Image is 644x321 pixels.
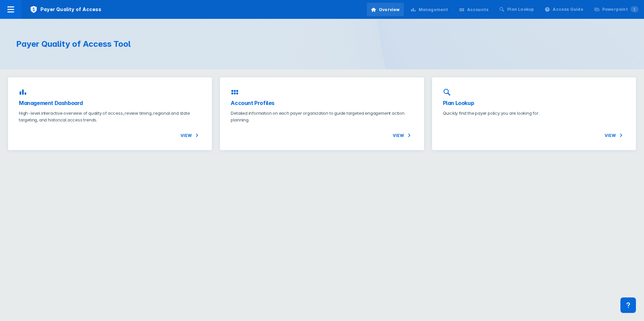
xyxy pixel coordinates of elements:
[231,99,413,107] h3: Account Profiles
[379,7,400,13] div: Overview
[16,39,314,49] h1: Payer Quality of Access Tool
[19,110,201,123] p: High-level interactive overview of quality of access, review timing, regional and state targeting...
[419,7,448,13] div: Management
[620,297,636,313] div: Contact Support
[19,99,201,107] h3: Management Dashboard
[467,7,489,13] div: Accounts
[602,6,639,12] div: Powerpoint
[407,3,452,16] a: Management
[605,131,625,139] span: View
[367,3,404,16] a: Overview
[631,6,639,12] span: 1
[553,6,583,12] div: Access Guide
[443,99,625,107] h3: Plan Lookup
[455,3,493,16] a: Accounts
[393,131,413,139] span: View
[507,6,534,12] div: Plan Lookup
[181,131,201,139] span: View
[8,77,212,150] a: Management DashboardHigh-level interactive overview of quality of access, review timing, regional...
[231,110,413,123] p: Detailed information on each payer organization to guide targeted engagement action planning.
[220,77,424,150] a: Account ProfilesDetailed information on each payer organization to guide targeted engagement acti...
[443,110,625,116] p: Quickly find the payer policy you are looking for.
